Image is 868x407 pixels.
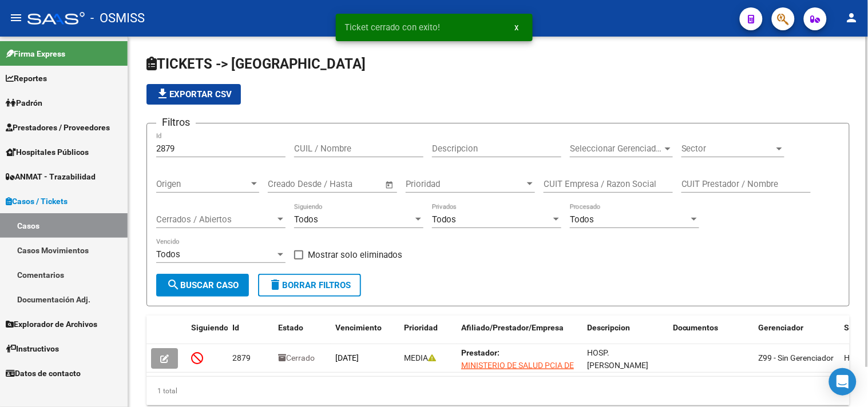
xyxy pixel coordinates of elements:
span: x [515,22,519,33]
span: Origen [156,179,249,189]
span: Prioridad [406,179,525,189]
span: Borrar Filtros [268,280,351,290]
span: Casos / Tickets [6,195,68,208]
datatable-header-cell: Gerenciador [754,316,840,353]
span: Seleccionar Gerenciador [570,143,663,154]
h3: Filtros [156,114,196,130]
span: MINISTERIO DE SALUD PCIA DE BS AS [461,361,574,383]
span: Padrón [6,97,42,109]
span: Cerrados / Abiertos [156,214,275,225]
span: Estado [278,323,303,332]
span: Gerenciador [759,323,804,332]
span: Firma Express [6,47,65,60]
datatable-header-cell: Descripcion [582,316,668,353]
mat-icon: search [167,278,180,292]
input: End date [315,179,371,189]
datatable-header-cell: Documentos [668,316,754,353]
span: - OSMISS [90,6,145,31]
span: Exportar CSV [156,89,232,99]
datatable-header-cell: Prioridad [399,316,457,353]
span: Instructivos [6,342,59,355]
button: Buscar Caso [156,274,249,297]
mat-icon: file_download [156,87,169,101]
span: [DATE] [335,353,359,362]
datatable-header-cell: Siguiendo [187,316,228,353]
button: Exportar CSV [146,84,241,105]
mat-icon: delete [268,278,282,292]
span: Afiliado/Prestador/Empresa [461,323,564,332]
span: MEDIA [404,353,436,362]
span: Hospitales Públicos [6,146,89,158]
div: 1 total [146,377,850,405]
span: Documentos [673,323,719,332]
button: x [506,17,528,38]
span: Mostrar solo eliminados [308,248,402,262]
strong: Prestador: [461,348,500,357]
button: Borrar Filtros [258,274,361,297]
span: Todos [570,214,594,225]
datatable-header-cell: Afiliado/Prestador/Empresa [457,316,582,353]
mat-icon: person [845,11,859,25]
span: Id [232,323,239,332]
span: 2879 [232,353,251,362]
span: Todos [294,214,318,225]
div: Open Intercom Messenger [829,368,857,396]
span: TICKETS -> [GEOGRAPHIC_DATA] [146,56,366,72]
span: HOSP.[PERSON_NAME] FC.0106-00007011 [587,348,656,384]
span: Ticket cerrado con exito! [345,22,441,33]
datatable-header-cell: Id [228,316,274,353]
span: Buscar Caso [167,280,239,290]
span: Vencimiento [335,323,382,332]
span: Cerrado [278,353,315,362]
span: ANMAT - Trazabilidad [6,170,96,183]
datatable-header-cell: Vencimiento [331,316,399,353]
span: Prestadores / Proveedores [6,121,110,134]
datatable-header-cell: Estado [274,316,331,353]
button: Open calendar [383,178,397,191]
span: Z99 - Sin Gerenciador [759,353,834,362]
span: Explorador de Archivos [6,318,97,330]
span: Todos [156,249,180,260]
span: Sector [681,143,774,154]
span: Descripcion [587,323,630,332]
span: Datos de contacto [6,367,81,380]
span: Todos [432,214,456,225]
span: Prioridad [404,323,438,332]
mat-icon: menu [9,11,23,25]
span: Siguiendo [191,323,228,332]
input: Start date [268,179,305,189]
span: Reportes [6,72,47,85]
